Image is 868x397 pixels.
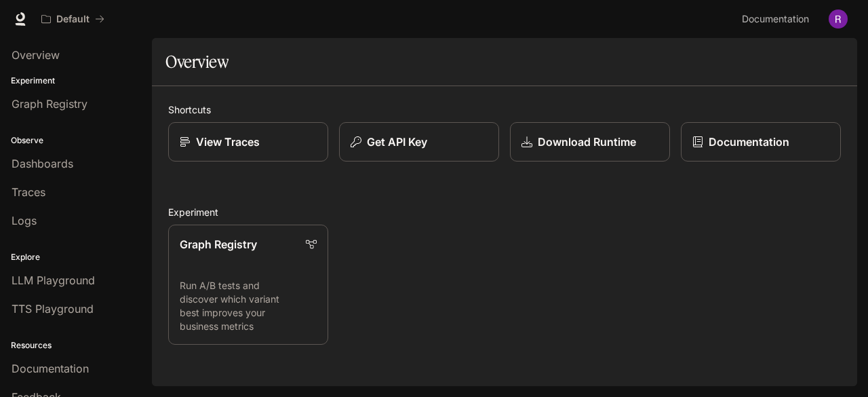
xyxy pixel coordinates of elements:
p: Graph Registry [180,236,257,252]
p: Documentation [709,134,789,150]
p: Run A/B tests and discover which variant best improves your business metrics [180,279,317,333]
a: Documentation [736,5,819,33]
img: User avatar [829,10,848,29]
a: Documentation [681,122,841,162]
span: Documentation [742,11,809,28]
h2: Shortcuts [168,102,841,117]
button: User avatar [825,5,852,33]
a: Download Runtime [510,122,670,162]
button: All workspaces [35,5,111,33]
p: View Traces [196,134,260,150]
a: View Traces [168,122,328,162]
button: Get API Key [339,122,499,162]
h1: Overview [165,48,229,75]
p: Download Runtime [538,134,636,150]
a: Graph RegistryRun A/B tests and discover which variant best improves your business metrics [168,225,328,345]
p: Default [56,14,90,25]
p: Get API Key [367,134,427,150]
h2: Experiment [168,205,841,219]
